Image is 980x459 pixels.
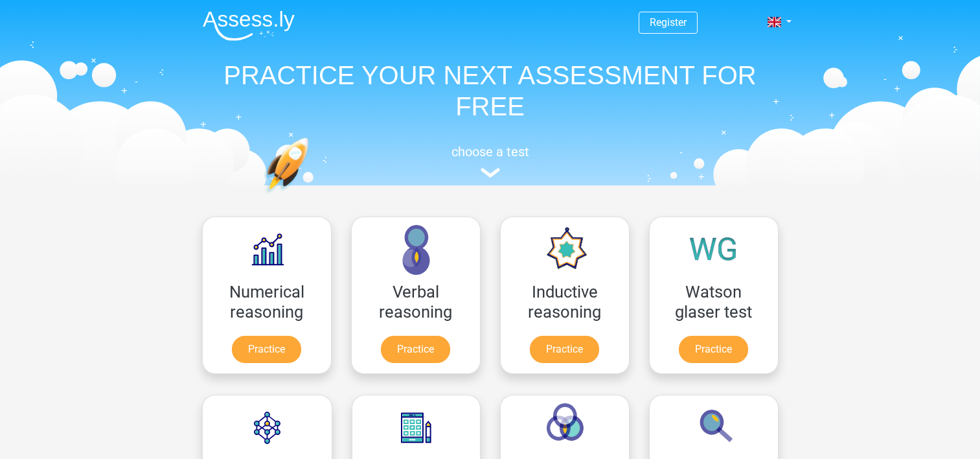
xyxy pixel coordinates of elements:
img: Assessly [203,10,295,41]
a: Practice [530,336,599,363]
img: practice [264,137,359,255]
img: assessment [481,168,500,178]
a: Register [650,16,687,29]
a: Practice [679,336,748,363]
h1: PRACTICE YOUR NEXT ASSESSMENT FOR FREE [192,60,788,122]
a: Practice [232,336,301,363]
a: choose a test [192,144,788,178]
h5: choose a test [192,144,788,159]
a: Practice [381,336,450,363]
